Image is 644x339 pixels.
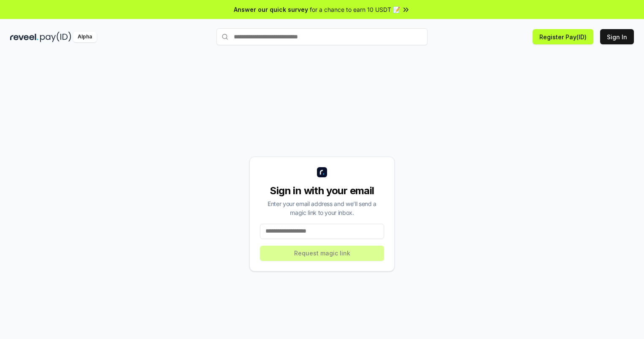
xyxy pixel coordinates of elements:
div: Enter your email address and we’ll send a magic link to your inbox. [260,199,384,217]
div: Sign in with your email [260,184,384,198]
img: reveel_dark [10,32,38,42]
img: logo_small [317,167,327,177]
img: pay_id [40,32,71,42]
button: Register Pay(ID) [533,29,593,44]
button: Sign In [600,29,634,44]
span: Answer our quick survey [234,5,308,14]
span: for a chance to earn 10 USDT 📝 [310,5,400,14]
div: Alpha [73,32,97,42]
